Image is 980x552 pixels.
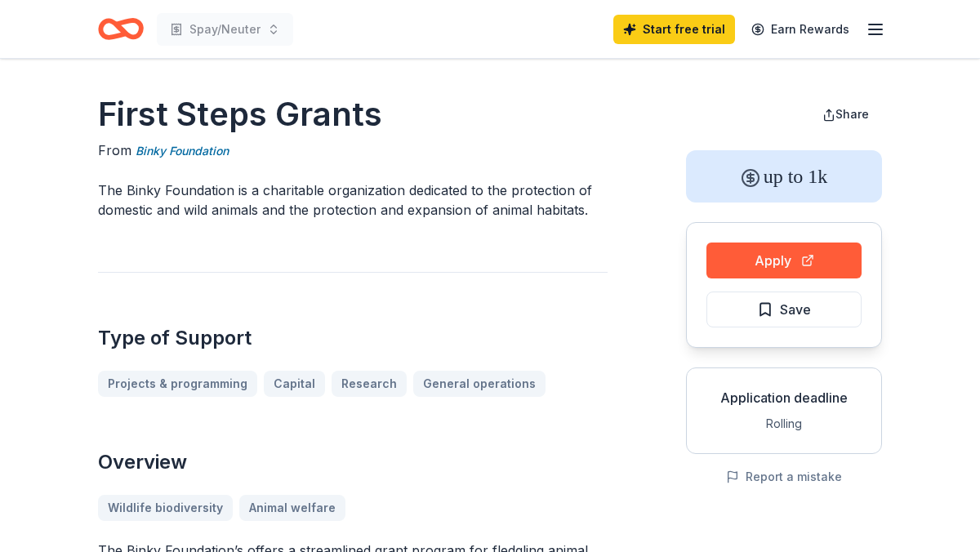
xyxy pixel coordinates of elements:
span: Save [780,299,811,320]
button: Save [706,292,862,327]
a: General operations [413,371,546,397]
div: From [98,140,608,161]
div: Rolling [700,414,868,434]
div: Application deadline [700,388,868,407]
a: Earn Rewards [742,15,859,44]
a: Research [332,371,407,397]
h1: First Steps Grants [98,91,608,137]
button: Apply [706,243,862,278]
p: The Binky Foundation is a charitable organization dedicated to the protection of domestic and wil... [98,180,608,220]
a: Projects & programming [98,371,257,397]
a: Capital [264,371,325,397]
a: Home [98,10,144,48]
button: Share [809,98,882,131]
h2: Type of Support [98,325,608,351]
button: Spay/Neuter [157,13,293,46]
h2: Overview [98,449,608,475]
button: Report a mistake [726,467,842,487]
span: Share [835,107,869,121]
a: Start free trial [613,15,735,44]
a: Binky Foundation [136,141,229,161]
div: up to 1k [686,150,882,203]
span: Spay/Neuter [189,20,261,39]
